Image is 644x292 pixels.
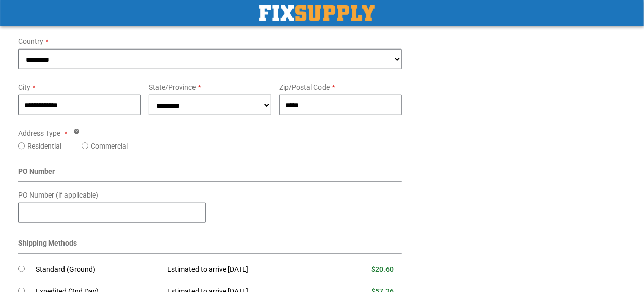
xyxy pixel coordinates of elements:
[372,265,394,273] span: $20.60
[36,259,160,280] td: Standard (Ground)
[18,83,30,91] span: City
[18,238,402,254] div: Shipping Methods
[160,259,329,280] td: Estimated to arrive [DATE]
[279,83,330,91] span: Zip/Postal Code
[149,83,196,91] span: State/Province
[18,37,43,45] span: Country
[91,141,128,151] label: Commercial
[18,191,98,199] span: PO Number (if applicable)
[18,166,402,182] div: PO Number
[259,5,375,21] img: Fix Industrial Supply
[18,129,60,137] span: Address Type
[27,141,61,151] label: Residential
[259,5,375,21] a: store logo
